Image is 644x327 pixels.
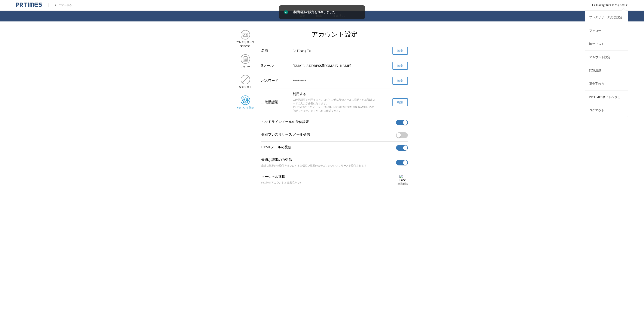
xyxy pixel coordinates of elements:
a: 除外リスト除外リスト [236,75,254,89]
div: [EMAIL_ADDRESS][DOMAIN_NAME] [293,64,377,68]
div: Le Hoang Tu [293,49,377,53]
p: 個別プレスリリース メール受信 [261,132,394,137]
a: アカウント設定 [585,50,628,64]
div: パスワード [261,79,289,83]
nav: サイドメニュー [236,30,254,189]
span: 除外リスト [239,85,252,89]
p: HTMLメールの受信 [261,145,394,150]
p: ヘッドラインメールの受信設定 [261,120,394,124]
img: プレスリリース 受信設定 [241,30,250,39]
a: フォローフォロー [236,54,254,68]
button: 編集 [392,77,408,85]
button: 編集 [392,62,408,70]
p: 二段階認証を利用すると、ログイン時に登録メールに送信される認証コードの入力が必要になります。 PR TIMESからのメール（[EMAIL_ADDRESS][DOMAIN_NAME]）の受信ができ... [293,98,377,113]
div: 二段階認証 [261,100,289,104]
a: プレスリリース受信設定 [585,11,628,24]
button: ログアウト [585,104,628,117]
a: 除外リスト [585,37,628,50]
span: 二段階認証の設定を保存しました。 [290,10,338,15]
button: 連携解除 [398,175,408,186]
span: アカウント設定 [236,106,254,110]
span: 編集 [397,79,403,83]
p: 最適な記事のみ受信 [261,158,394,162]
p: 利用する [293,92,377,96]
span: Le Hoang Tu [592,3,609,7]
p: Facebookアカウントと連携済みです [261,181,396,185]
div: 名前 [261,48,289,53]
p: ソーシャル連携 [261,175,396,179]
a: アカウント設定アカウント設定 [236,95,254,110]
span: 編集 [397,64,403,68]
img: アカウント設定 [241,95,250,105]
span: プレスリリース 受信設定 [236,41,254,48]
a: プレスリリース 受信設定プレスリリース 受信設定 [236,30,254,48]
img: フォロー [241,54,250,64]
button: 編集 [392,47,408,55]
span: フォロー [240,65,250,68]
a: 閲覧履歴 [585,64,628,77]
span: 編集 [397,100,403,104]
a: 退会手続き [585,77,628,90]
img: 除外リスト [241,75,250,84]
a: PR TIMESのトップページはこちら [16,2,42,8]
span: 連携解除 [398,182,408,186]
a: PR TIMESサイトへ戻る [585,90,628,104]
a: PR TIMESのトップページはこちら [48,3,72,7]
a: フォロー [585,24,628,37]
span: 編集 [397,49,403,53]
img: Facebook [399,175,406,182]
h2: アカウント設定 [261,30,408,39]
div: Eメール [261,64,289,68]
button: 編集 [392,98,408,106]
p: 最適な記事のみ受信をオフにすると幅広い範囲のカテゴリのプレスリリースを受信されます。 [261,164,394,168]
